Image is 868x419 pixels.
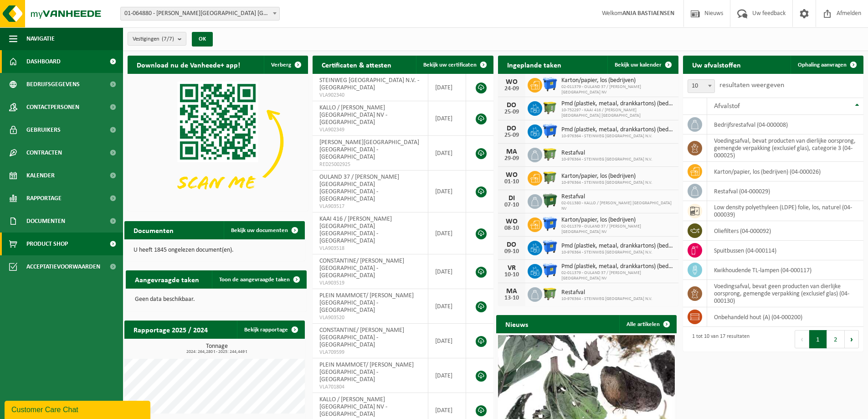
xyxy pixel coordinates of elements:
div: MA [503,288,521,295]
div: 09-10 [503,248,521,255]
a: Bekijk uw kalender [607,56,678,74]
td: karton/papier, los (bedrijven) (04-000026) [707,162,863,181]
div: VR [503,264,521,272]
span: PLEIN MAMMOET/ [PERSON_NAME][GEOGRAPHIC_DATA] - [GEOGRAPHIC_DATA] [319,362,414,383]
button: Verberg [264,56,307,74]
span: KALLO / [PERSON_NAME] [GEOGRAPHIC_DATA] NV - [GEOGRAPHIC_DATA] [319,396,387,418]
span: 10-976364 - STEINWEG [GEOGRAPHIC_DATA] N.V. [561,180,652,186]
td: [DATE] [428,324,467,358]
span: 10-752297 - KAAI 416 / [PERSON_NAME] [GEOGRAPHIC_DATA] [GEOGRAPHIC_DATA] [561,108,674,119]
span: VLA903518 [319,245,421,252]
img: WB-1100-HPE-BE-04 [542,263,558,278]
button: OK [192,32,213,47]
span: [PERSON_NAME][GEOGRAPHIC_DATA] [GEOGRAPHIC_DATA] - [GEOGRAPHIC_DATA] [319,139,419,160]
img: WB-1100-HPE-GN-50 [542,286,558,301]
img: WB-1100-HPE-BE-01 [542,216,558,232]
span: Bekijk uw kalender [615,62,662,68]
img: WB-1100-HPE-BE-04 [542,239,558,255]
a: Alle artikelen [619,315,676,333]
img: Download de VHEPlus App [128,74,308,209]
img: WB-1100-HPE-GN-50 [542,146,558,162]
button: 2 [827,330,845,348]
div: DO [503,125,521,132]
span: OULAND 37 / [PERSON_NAME] [GEOGRAPHIC_DATA] [GEOGRAPHIC_DATA] - [GEOGRAPHIC_DATA] [319,174,399,202]
span: 10-976364 - STEINWEG [GEOGRAPHIC_DATA] N.V. [561,157,652,162]
button: Next [845,330,859,348]
span: Pmd (plastiek, metaal, drankkartons) (bedrijven) [561,243,674,250]
h3: Tonnage [129,343,305,354]
span: VLA709599 [319,349,421,356]
span: Dashboard [26,50,61,73]
a: Bekijk uw certificaten [416,56,493,74]
td: voedingsafval, bevat geen producten van dierlijke oorsprong, gemengde verpakking (exclusief glas)... [707,280,863,307]
a: Ophaling aanvragen [791,56,863,74]
span: Contactpersonen [26,96,79,119]
td: bedrijfsrestafval (04-000008) [707,115,863,134]
td: [DATE] [428,358,467,393]
div: WO [503,78,521,86]
a: Bekijk uw documenten [224,221,304,239]
span: CONSTANTINE/ [PERSON_NAME][GEOGRAPHIC_DATA] - [GEOGRAPHIC_DATA] [319,258,404,279]
div: 25-09 [503,109,521,115]
span: Restafval [561,150,652,157]
h2: Nieuws [496,315,537,333]
span: VLA903519 [319,279,421,287]
span: Pmd (plastiek, metaal, drankkartons) (bedrijven) [561,263,674,270]
div: 1 tot 10 van 17 resultaten [688,329,750,349]
a: Toon de aangevraagde taken [212,270,306,289]
span: 01-064880 - C. STEINWEG BELGIUM - ANTWERPEN [121,7,279,20]
span: STEINWEG [GEOGRAPHIC_DATA] N.V. - [GEOGRAPHIC_DATA] [319,77,419,91]
iframe: chat widget [5,399,152,419]
img: WB-1100-HPE-GN-01 [542,193,558,208]
span: Bekijk uw documenten [231,228,288,233]
h2: Ingeplande taken [498,56,570,73]
div: WO [503,218,521,225]
td: [DATE] [428,171,467,212]
span: VLA902340 [319,92,421,99]
strong: ANJA BASTIAENSEN [622,10,674,17]
span: KAAI 416 / [PERSON_NAME] [GEOGRAPHIC_DATA] [GEOGRAPHIC_DATA] - [GEOGRAPHIC_DATA] [319,216,392,244]
div: WO [503,171,521,179]
span: Restafval [561,193,674,201]
h2: Uw afvalstoffen [683,56,750,73]
span: Gebruikers [26,119,61,141]
span: PLEIN MAMMOET/ [PERSON_NAME][GEOGRAPHIC_DATA] - [GEOGRAPHIC_DATA] [319,292,414,314]
span: Pmd (plastiek, metaal, drankkartons) (bedrijven) [561,126,674,134]
img: WB-1100-HPE-BE-01 [542,77,558,92]
count: (7/7) [162,36,174,42]
td: [DATE] [428,212,467,254]
span: RED25002925 [319,161,421,168]
span: Bekijk uw certificaten [423,62,477,68]
h2: Download nu de Vanheede+ app! [128,56,249,73]
div: 08-10 [503,225,521,232]
span: Karton/papier, los (bedrijven) [561,77,674,84]
div: 25-09 [503,132,521,139]
span: Vestigingen [133,32,174,46]
button: Previous [795,330,809,348]
span: Documenten [26,210,65,233]
h2: Documenten [124,221,183,239]
p: U heeft 1845 ongelezen document(en). [134,247,296,253]
td: low density polyethyleen (LDPE) folie, los, naturel (04-000039) [707,201,863,221]
div: 13-10 [503,295,521,301]
td: [DATE] [428,136,467,171]
span: 02-011379 - OULAND 37 / [PERSON_NAME] [GEOGRAPHIC_DATA] NV [561,270,674,281]
img: WB-1100-HPE-GN-50 [542,170,558,185]
span: CONSTANTINE/ [PERSON_NAME][GEOGRAPHIC_DATA] - [GEOGRAPHIC_DATA] [319,327,404,348]
span: Karton/papier, los (bedrijven) [561,217,674,224]
div: DO [503,241,521,248]
td: [DATE] [428,254,467,289]
span: VLA903520 [319,314,421,321]
span: 10 [688,80,714,93]
span: VLA903517 [319,203,421,210]
span: Kalender [26,164,55,187]
span: KALLO / [PERSON_NAME] [GEOGRAPHIC_DATA] NV - [GEOGRAPHIC_DATA] [319,104,387,126]
h2: Certificaten & attesten [313,56,401,73]
span: 10-976364 - STEINWEG [GEOGRAPHIC_DATA] N.V. [561,250,674,255]
span: VLA701804 [319,383,421,391]
td: voedingsafval, bevat producten van dierlijke oorsprong, gemengde verpakking (exclusief glas), cat... [707,134,863,162]
button: 1 [809,330,827,348]
td: [DATE] [428,289,467,324]
td: restafval (04-000029) [707,181,863,201]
